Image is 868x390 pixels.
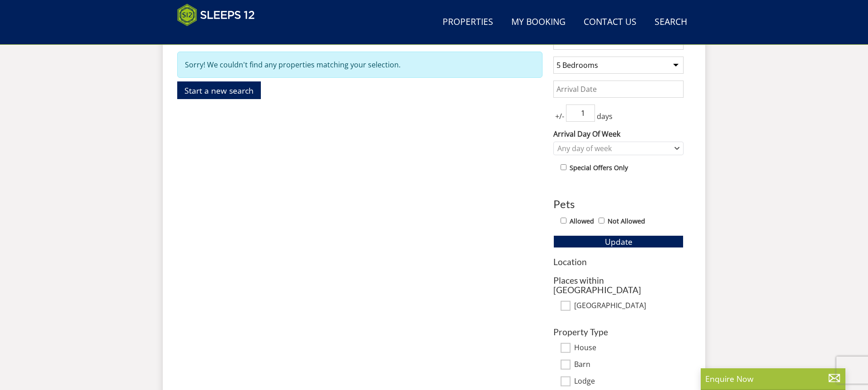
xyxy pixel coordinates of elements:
[553,235,684,248] button: Update
[553,111,566,122] span: +/-
[553,81,684,98] input: Arrival Date
[177,81,261,99] a: Start a new search
[574,377,684,387] label: Lodge
[177,52,542,78] div: Sorry! We couldn't find any properties matching your selection.
[173,32,268,39] iframe: Customer reviews powered by Trustpilot
[439,12,497,33] a: Properties
[574,343,684,353] label: House
[651,12,691,33] a: Search
[553,142,684,155] div: Combobox
[595,111,614,122] span: days
[553,327,684,337] h3: Property Type
[574,301,684,311] label: [GEOGRAPHIC_DATA]
[555,143,672,153] div: Any day of week
[553,198,684,210] h3: Pets
[705,373,841,385] p: Enquire Now
[605,236,632,247] span: Update
[570,163,628,173] label: Special Offers Only
[553,128,684,139] label: Arrival Day Of Week
[580,12,640,33] a: Contact Us
[508,12,569,33] a: My Booking
[553,257,684,266] h3: Location
[553,276,684,295] h3: Places within [GEOGRAPHIC_DATA]
[570,216,594,226] label: Allowed
[177,4,255,26] img: Sleeps 12
[608,216,645,226] label: Not Allowed
[574,360,684,370] label: Barn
